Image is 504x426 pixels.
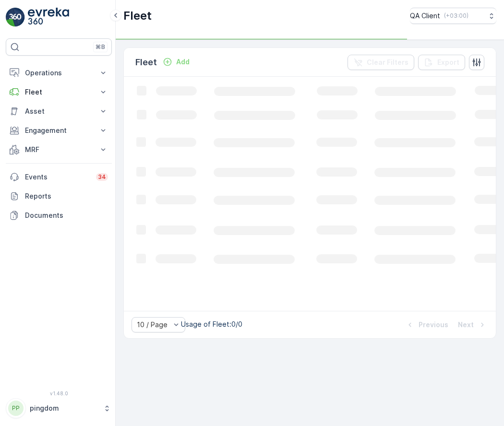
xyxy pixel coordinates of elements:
[6,83,112,102] button: Fleet
[457,319,488,331] button: Next
[348,55,414,70] button: Clear Filters
[437,58,459,67] p: Export
[25,87,93,97] p: Fleet
[410,8,496,24] button: QA Client(+03:00)
[367,58,408,67] p: Clear Filters
[6,206,112,225] a: Documents
[6,63,112,83] button: Operations
[458,320,474,330] p: Next
[25,68,93,78] p: Operations
[28,8,69,27] img: logo_light-DOdMpM7g.png
[6,8,25,27] img: logo
[404,319,449,331] button: Previous
[25,211,108,220] p: Documents
[123,8,152,24] p: Fleet
[25,126,93,135] p: Engagement
[6,187,112,206] a: Reports
[159,56,193,68] button: Add
[25,106,93,116] p: Asset
[6,167,112,187] a: Events34
[135,56,157,69] p: Fleet
[419,320,448,330] p: Previous
[6,140,112,159] button: MRF
[96,43,105,51] p: ⌘B
[410,11,440,21] p: QA Client
[25,191,108,201] p: Reports
[98,173,106,181] p: 34
[30,403,98,413] p: pingdom
[418,55,465,70] button: Export
[6,102,112,121] button: Asset
[25,172,90,182] p: Events
[6,390,112,396] span: v 1.48.0
[444,12,468,20] p: ( +03:00 )
[25,145,93,154] p: MRF
[6,121,112,140] button: Engagement
[8,401,24,416] div: PP
[6,398,112,418] button: PPpingdom
[176,57,190,67] p: Add
[181,319,242,329] p: Usage of Fleet : 0/0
